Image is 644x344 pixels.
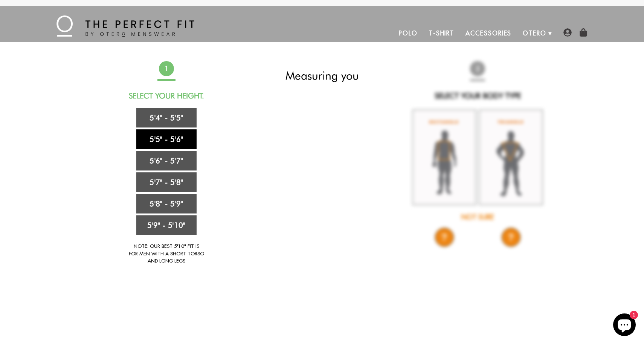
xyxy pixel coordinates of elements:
a: 5'8" - 5'9" [136,194,197,213]
h2: Select Your Height. [100,91,233,100]
a: 5'4" - 5'5" [136,108,197,127]
a: Accessories [460,24,517,42]
inbox-online-store-chat: Shopify online store chat [611,313,638,338]
img: The Perfect Fit - by Otero Menswear - Logo [56,15,194,37]
a: Polo [393,24,423,42]
span: 1 [159,61,174,76]
img: shopping-bag-icon.png [579,28,588,37]
h2: Measuring you [255,69,389,82]
a: 5'5" - 5'6" [136,129,197,149]
a: 5'7" - 5'8" [136,172,197,192]
div: Note: Our best 5'10" fit is for men with a short torso and long legs [129,243,204,265]
img: user-account-icon.png [563,28,572,37]
a: T-Shirt [423,24,460,42]
a: 5'6" - 5'7" [136,151,197,170]
a: 5'9" - 5'10" [136,215,197,235]
a: Otero [517,24,552,42]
